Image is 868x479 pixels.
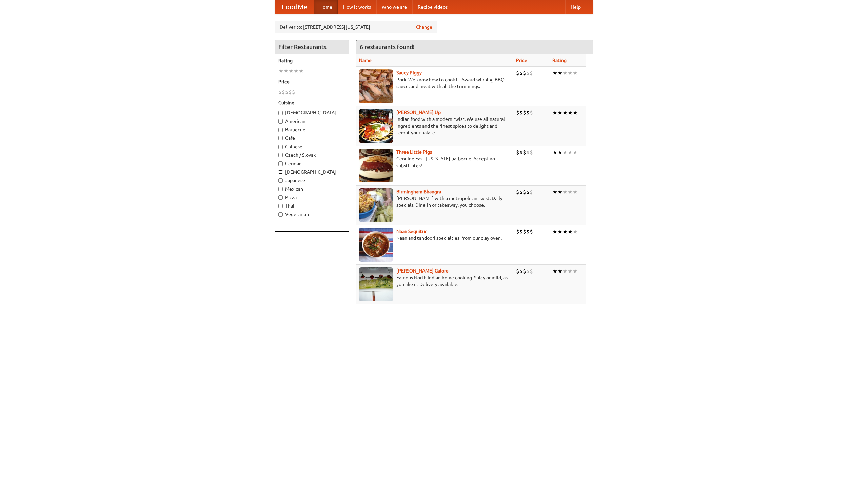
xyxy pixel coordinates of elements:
[552,149,557,156] li: ★
[516,188,519,196] li: $
[552,109,557,116] li: ★
[557,228,563,235] li: ★
[523,188,526,196] li: $
[278,194,346,201] label: Pizza
[359,109,393,143] img: curryup.jpg
[278,202,346,209] label: Thai
[282,88,285,96] li: $
[396,268,449,274] b: [PERSON_NAME] Galore
[278,187,283,191] input: Mexican
[530,228,533,235] li: $
[278,186,346,192] label: Mexican
[396,149,432,155] a: Three Little Pigs
[278,99,346,106] h5: Cuisine
[573,109,578,116] li: ★
[278,152,346,158] label: Czech / Slovak
[396,189,441,194] a: Birmingham Bhangra
[563,188,568,196] li: ★
[278,118,346,125] label: American
[516,58,527,63] a: Price
[552,267,557,275] li: ★
[396,70,422,75] a: Saucy Piggy
[519,228,523,235] li: $
[516,69,519,77] li: $
[359,274,511,288] p: Famous North Indian home cooking. Spicy or mild, as you like it. Delivery available.
[523,228,526,235] li: $
[568,69,573,77] li: ★
[278,195,283,200] input: Pizza
[519,149,523,156] li: $
[412,0,453,14] a: Recipe videos
[396,228,427,234] a: Naan Sequitur
[285,88,289,96] li: $
[573,149,578,156] li: ★
[359,116,511,136] p: Indian food with a modern twist. We use all-natural ingredients and the finest spices to delight ...
[278,135,346,141] label: Cafe
[278,119,283,124] input: American
[573,228,578,235] li: ★
[557,188,563,196] li: ★
[278,161,283,166] input: German
[275,40,349,54] h4: Filter Restaurants
[359,69,393,103] img: saucy.jpg
[278,136,283,140] input: Cafe
[519,109,523,116] li: $
[278,170,283,174] input: [DEMOGRAPHIC_DATA]
[359,76,511,90] p: Pork. We know how to cook it. Award-winning BBQ sauce, and meat with all the trimmings.
[530,109,533,116] li: $
[278,178,283,183] input: Japanese
[557,149,563,156] li: ★
[523,267,526,275] li: $
[563,109,568,116] li: ★
[376,0,412,14] a: Who we are
[278,128,283,132] input: Barbecue
[557,267,563,275] li: ★
[396,110,441,115] a: [PERSON_NAME] Up
[275,21,437,33] div: Deliver to: [STREET_ADDRESS][US_STATE]
[557,109,563,116] li: ★
[516,267,519,275] li: $
[526,188,530,196] li: $
[523,109,526,116] li: $
[526,267,530,275] li: $
[568,228,573,235] li: ★
[519,267,523,275] li: $
[314,0,338,14] a: Home
[516,228,519,235] li: $
[289,88,292,96] li: $
[552,188,557,196] li: ★
[359,228,393,262] img: naansequitur.jpg
[526,228,530,235] li: $
[530,267,533,275] li: $
[275,0,314,14] a: FoodMe
[530,69,533,77] li: $
[563,228,568,235] li: ★
[278,169,346,175] label: [DEMOGRAPHIC_DATA]
[563,149,568,156] li: ★
[573,69,578,77] li: ★
[573,188,578,196] li: ★
[278,143,346,150] label: Chinese
[416,24,432,30] a: Change
[552,228,557,235] li: ★
[519,69,523,77] li: $
[278,211,346,218] label: Vegetarian
[360,44,415,50] ng-pluralize: 6 restaurants found!
[530,188,533,196] li: $
[278,126,346,133] label: Barbecue
[568,188,573,196] li: ★
[523,149,526,156] li: $
[359,235,511,241] p: Naan and tandoori specialties, from our clay oven.
[292,88,295,96] li: $
[563,69,568,77] li: ★
[278,67,283,75] li: ★
[359,267,393,301] img: currygalore.jpg
[359,155,511,169] p: Genuine East [US_STATE] barbecue. Accept no substitutes!
[519,188,523,196] li: $
[552,58,567,63] a: Rating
